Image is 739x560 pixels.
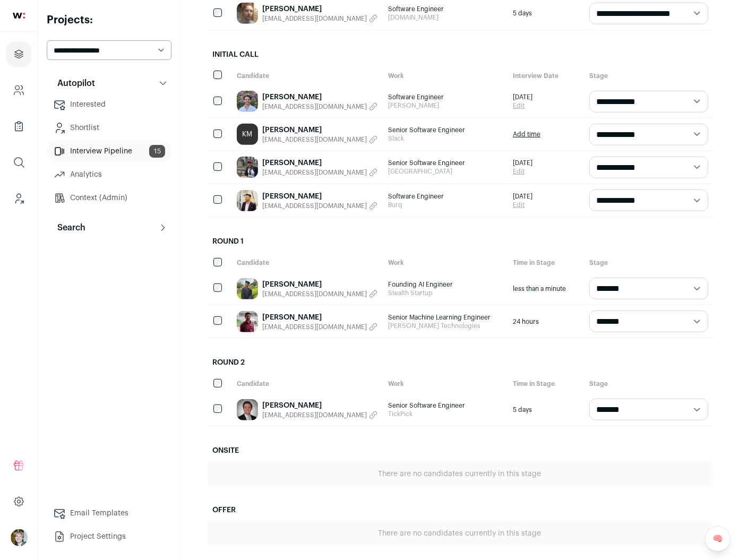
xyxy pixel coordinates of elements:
a: Edit [513,201,532,209]
button: [EMAIL_ADDRESS][DOMAIN_NAME] [262,411,377,419]
div: less than a minute [508,272,584,305]
a: 🧠 [705,526,731,552]
h2: Offer [206,498,714,522]
div: 24 hours [508,305,584,338]
span: [DATE] [513,93,532,101]
div: There are no candidates currently in this stage [206,522,714,545]
img: 3f74b2aafaf9767bdcfb9879e83b13b5ca065b43383e9ae91510812bf64767df.jpg [237,190,258,211]
div: Candidate [231,253,383,272]
img: 0b69b55d764a2a6af0468212f495ae5bc8bed56f49f6d4701632b68d3af0f410 [237,157,258,178]
h2: Round 1 [206,230,714,253]
a: [PERSON_NAME] [262,92,377,102]
span: [DATE] [513,192,532,201]
a: Context (Admin) [47,187,171,209]
div: Stage [584,253,714,272]
span: Senior Software Engineer [388,126,502,134]
button: [EMAIL_ADDRESS][DOMAIN_NAME] [262,14,377,23]
span: Software Engineer [388,93,502,101]
span: Software Engineer [388,5,502,13]
a: Shortlist [47,117,171,139]
span: Senior Software Engineer [388,159,502,167]
img: 6494470-medium_jpg [11,529,28,546]
span: [EMAIL_ADDRESS][DOMAIN_NAME] [262,168,367,177]
button: Autopilot [47,73,171,94]
a: Email Templates [47,503,171,524]
a: Leads (Backoffice) [6,186,31,211]
button: [EMAIL_ADDRESS][DOMAIN_NAME] [262,102,377,111]
span: [EMAIL_ADDRESS][DOMAIN_NAME] [262,290,367,298]
img: 6efd631b651ed821af11e3302ead6bba66abbfab3cc7c1cbfd68a99c6d64c133.jpg [237,91,258,112]
div: There are no candidates currently in this stage [206,462,714,486]
button: [EMAIL_ADDRESS][DOMAIN_NAME] [262,323,377,331]
span: [GEOGRAPHIC_DATA] [388,167,502,176]
span: [DATE] [513,159,532,167]
span: Burq [388,201,502,209]
button: [EMAIL_ADDRESS][DOMAIN_NAME] [262,168,377,177]
div: Candidate [231,66,383,85]
a: [PERSON_NAME] [262,158,377,168]
span: [EMAIL_ADDRESS][DOMAIN_NAME] [262,102,367,111]
span: TickPick [388,410,502,418]
span: [EMAIL_ADDRESS][DOMAIN_NAME] [262,135,367,144]
h2: Projects: [47,13,171,28]
div: Stage [584,66,714,85]
div: Work [383,374,508,393]
p: Autopilot [51,77,95,90]
span: [EMAIL_ADDRESS][DOMAIN_NAME] [262,202,367,210]
span: Senior Machine Learning Engineer [388,313,502,322]
span: 15 [149,145,165,158]
button: Search [47,217,171,238]
button: [EMAIL_ADDRESS][DOMAIN_NAME] [262,290,377,298]
a: [PERSON_NAME] [262,312,377,323]
img: 03e06b1247c4651728d01ef56581ea55b5f2dd3cc96b5d07a6139065655b5527.jpg [237,278,258,299]
div: Interview Date [508,66,584,85]
div: 5 days [508,393,584,426]
button: Open dropdown [11,529,28,546]
a: [PERSON_NAME] [262,191,377,202]
a: Company Lists [6,114,31,139]
div: Work [383,66,508,85]
span: [PERSON_NAME] Technologies [388,322,502,330]
span: Founding AI Engineer [388,280,502,289]
span: [EMAIL_ADDRESS][DOMAIN_NAME] [262,14,367,23]
a: KM [237,124,258,145]
a: [PERSON_NAME] [262,400,377,411]
p: Search [51,221,85,234]
button: [EMAIL_ADDRESS][DOMAIN_NAME] [262,135,377,144]
span: Stealth Startup [388,289,502,297]
span: [EMAIL_ADDRESS][DOMAIN_NAME] [262,323,367,331]
div: Candidate [231,374,383,393]
a: Edit [513,101,532,110]
a: Add time [513,130,540,139]
button: [EMAIL_ADDRESS][DOMAIN_NAME] [262,202,377,210]
h2: Onsite [206,439,714,462]
span: Slack [388,134,502,143]
a: [PERSON_NAME] [262,4,377,14]
div: Stage [584,374,714,393]
span: [PERSON_NAME] [388,101,502,110]
img: ce00b2d16734f666d6e68534a50d8ba0e7d00869b2bec9755af99c6ec5f567c1.jpg [237,311,258,332]
a: [PERSON_NAME] [262,279,377,290]
img: 6bfc1cc415342d25aeac9c1e58f25e29d9ca08c9c94df2e7ff81cc7a64ce8ec4 [237,399,258,420]
div: Work [383,253,508,272]
h2: Round 2 [206,351,714,374]
a: Interested [47,94,171,115]
a: Analytics [47,164,171,185]
span: [EMAIL_ADDRESS][DOMAIN_NAME] [262,411,367,419]
span: Software Engineer [388,192,502,201]
a: Interview Pipeline15 [47,141,171,162]
a: Edit [513,167,532,176]
h2: Initial Call [206,43,714,66]
span: Senior Software Engineer [388,401,502,410]
a: Project Settings [47,526,171,547]
a: Company and ATS Settings [6,77,31,103]
div: Time in Stage [508,253,584,272]
a: Projects [6,41,31,67]
a: [PERSON_NAME] [262,125,377,135]
div: Time in Stage [508,374,584,393]
img: wellfound-shorthand-0d5821cbd27db2630d0214b213865d53afaa358527fdda9d0ea32b1df1b89c2c.svg [13,13,25,19]
img: 0479110d3ad90345d85801066f184b6b9398815cc9ea8278e6bd081e46473b8a.jpg [237,3,258,24]
span: [DOMAIN_NAME] [388,13,502,22]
